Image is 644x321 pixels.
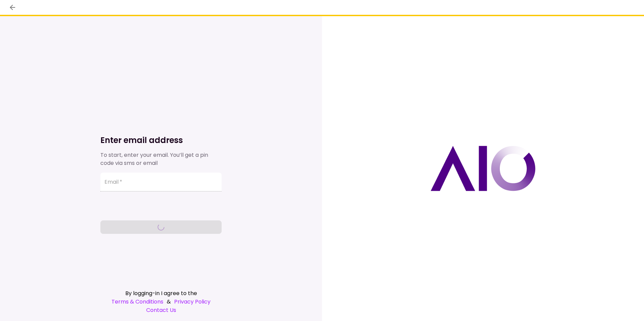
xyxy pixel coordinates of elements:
h1: Enter email address [100,135,222,146]
img: AIO logo [430,146,536,191]
a: Terms & Conditions [111,297,163,306]
div: By logging-in I agree to the [100,289,222,297]
a: Privacy Policy [174,297,211,306]
div: To start, enter your email. You’ll get a pin code via sms or email [100,151,222,167]
div: & [100,297,222,306]
button: back [7,2,18,13]
a: Contact Us [100,306,222,314]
